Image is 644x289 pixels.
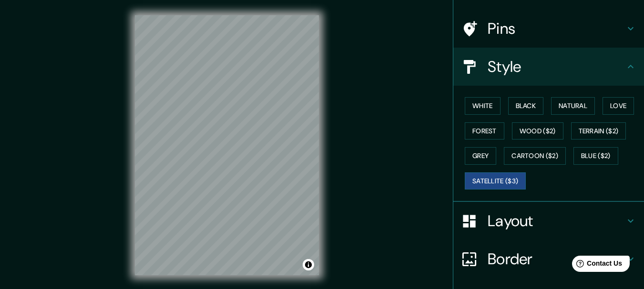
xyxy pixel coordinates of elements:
button: Cartoon ($2) [504,147,566,165]
h4: Layout [488,211,625,230]
canvas: Map [135,15,319,275]
h4: Pins [488,19,625,38]
button: Forest [465,122,504,140]
div: Style [453,48,644,86]
button: Blue ($2) [573,147,618,165]
button: Satellite ($3) [465,172,526,190]
button: Grey [465,147,496,165]
h4: Style [488,57,625,76]
div: Layout [453,202,644,240]
button: Wood ($2) [512,122,563,140]
button: Black [508,97,544,115]
button: Love [603,97,634,115]
div: Border [453,240,644,278]
button: Terrain ($2) [571,122,626,140]
button: Toggle attribution [303,259,314,270]
button: Natural [551,97,595,115]
div: Pins [453,10,644,48]
h4: Border [488,249,625,269]
button: White [465,97,501,115]
iframe: Help widget launcher [559,252,634,279]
